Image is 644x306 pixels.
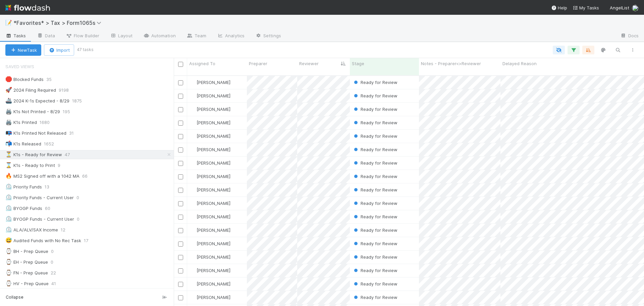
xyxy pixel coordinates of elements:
div: Blocked Funds [5,75,44,84]
span: 1875 [72,97,89,105]
div: Ready for Review [353,240,397,247]
span: Stage [352,60,364,67]
a: Flow Builder [60,31,105,42]
span: 41 [51,279,63,288]
span: Ready for Review [353,147,397,152]
div: Priority Funds [5,183,42,191]
div: K1s Released [5,140,41,148]
input: Toggle Row Selected [178,295,183,300]
span: 13 [45,183,56,191]
div: K1s - Ready for Review [5,150,62,159]
div: Ready for Review [353,254,397,260]
div: Help [551,4,567,11]
div: ALA/ALV/SAX Income [5,226,58,234]
div: Ready for Review [353,213,397,220]
span: Ready for Review [353,80,397,85]
div: [PERSON_NAME] [190,79,230,86]
div: Priority Funds - Current User [5,193,74,202]
span: [PERSON_NAME] [197,214,230,219]
input: Toggle Row Selected [178,255,183,260]
span: 12 [61,226,72,234]
span: [PERSON_NAME] [197,106,230,112]
div: [PERSON_NAME] [190,173,230,180]
span: Assigned To [189,60,215,67]
input: Toggle Row Selected [178,268,183,273]
input: Toggle Row Selected [178,134,183,139]
div: Ready for Review [353,186,397,193]
span: 📬 [5,141,12,146]
img: avatar_66854b90-094e-431f-b713-6ac88429a2b8.png [190,295,196,300]
span: 195 [63,107,77,116]
span: ⏲️ [5,184,12,189]
span: Ready for Review [353,227,397,233]
input: Toggle Row Selected [178,121,183,126]
img: avatar_711f55b7-5a46-40da-996f-bc93b6b86381.png [190,93,196,98]
img: avatar_66854b90-094e-431f-b713-6ac88429a2b8.png [190,160,196,166]
div: Ready for Review [353,173,397,180]
div: Ready for Review [353,160,397,166]
div: [PERSON_NAME] [190,106,230,113]
span: 66 [82,172,94,180]
span: ⌚ [5,270,12,275]
span: 31 [69,129,80,137]
a: Automation [138,31,181,42]
span: Ready for Review [353,201,397,206]
input: Toggle Row Selected [178,188,183,193]
img: avatar_66854b90-094e-431f-b713-6ac88429a2b8.png [190,187,196,192]
span: 0 [77,215,86,223]
span: Collapse [6,294,23,300]
div: Ready for Review [353,200,397,207]
span: Delayed Reason [502,60,537,67]
img: avatar_711f55b7-5a46-40da-996f-bc93b6b86381.png [190,80,196,85]
div: Ready for Review [353,133,397,139]
span: 9 [58,161,67,170]
div: [PERSON_NAME] [190,267,230,274]
div: BYOGP Funds - Current User [5,215,74,223]
span: Flow Builder [66,32,99,39]
span: [PERSON_NAME] [197,241,230,246]
span: Ready for Review [353,160,397,166]
input: Toggle Row Selected [178,215,183,220]
span: Ready for Review [353,106,397,112]
img: avatar_66854b90-094e-431f-b713-6ac88429a2b8.png [190,268,196,273]
div: [PERSON_NAME] [190,186,230,193]
span: [PERSON_NAME] [197,160,230,166]
span: Ready for Review [353,295,397,300]
div: EH - Prep Queue [5,258,48,266]
img: avatar_e41e7ae5-e7d9-4d8d-9f56-31b0d7a2f4fd.png [190,120,196,125]
span: 47 [65,150,76,159]
div: Ready for Review [353,92,397,99]
img: avatar_66854b90-094e-431f-b713-6ac88429a2b8.png [190,201,196,206]
span: ⏲️ [5,194,12,200]
a: Analytics [212,31,250,42]
input: Toggle Row Selected [178,228,183,233]
span: [PERSON_NAME] [197,227,230,233]
span: [PERSON_NAME] [197,295,230,300]
span: My Tasks [573,5,599,10]
a: Team [181,31,212,42]
button: NewTask [5,44,41,56]
span: ⏳ [5,151,12,157]
div: 2024 Filing Required [5,86,56,94]
span: Ready for Review [353,214,397,219]
div: [PERSON_NAME] [190,146,230,153]
div: [PERSON_NAME] [190,160,230,166]
span: [PERSON_NAME] [197,281,230,287]
span: 🚀 [5,87,12,93]
img: avatar_66854b90-094e-431f-b713-6ac88429a2b8.png [190,133,196,139]
span: ⏲️ [5,205,12,211]
input: Toggle Row Selected [178,242,183,247]
span: Preparer [249,60,267,67]
span: ⏲️ [5,216,12,222]
img: avatar_711f55b7-5a46-40da-996f-bc93b6b86381.png [190,174,196,179]
div: K1s - Ready to Print [5,161,55,170]
img: avatar_e41e7ae5-e7d9-4d8d-9f56-31b0d7a2f4fd.png [190,254,196,260]
span: Reviewer [299,60,319,67]
input: Toggle Row Selected [178,174,183,179]
img: avatar_711f55b7-5a46-40da-996f-bc93b6b86381.png [190,227,196,233]
div: [PERSON_NAME] [190,240,230,247]
img: avatar_66854b90-094e-431f-b713-6ac88429a2b8.png [190,241,196,246]
span: [PERSON_NAME] [197,133,230,139]
span: AngelList [610,5,629,10]
img: avatar_37569647-1c78-4889-accf-88c08d42a236.png [632,5,639,11]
